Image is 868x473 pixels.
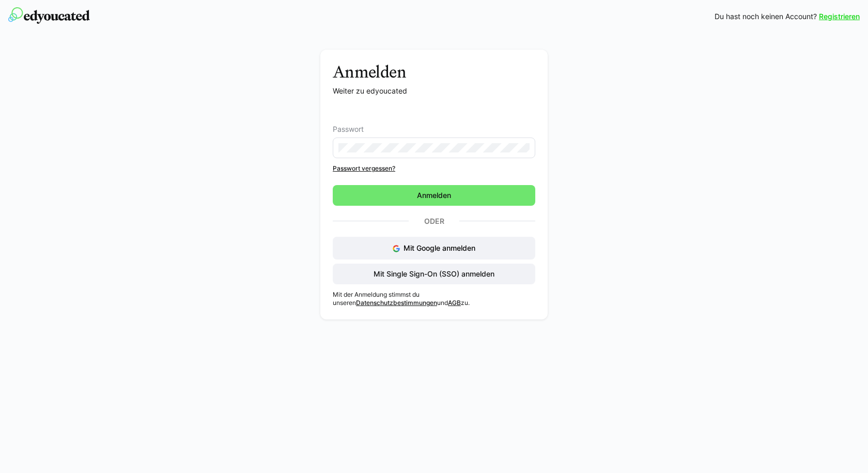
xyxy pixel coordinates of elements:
span: Passwort [333,125,364,133]
p: Mit der Anmeldung stimmst du unseren und zu. [333,291,535,307]
p: Weiter zu edyoucated [333,86,535,96]
a: Datenschutzbestimmungen [356,299,437,307]
img: edyoucated [8,7,90,24]
span: Mit Single Sign-On (SSO) anmelden [372,269,496,279]
button: Anmelden [333,185,535,206]
h3: Anmelden [333,62,535,82]
span: Du hast noch keinen Account? [715,11,817,22]
a: Passwort vergessen? [333,164,535,173]
button: Mit Single Sign-On (SSO) anmelden [333,264,535,284]
button: Mit Google anmelden [333,237,535,260]
a: Registrieren [819,11,860,22]
a: AGB [448,299,461,307]
p: Oder [409,214,459,228]
span: Anmelden [415,190,453,201]
span: Mit Google anmelden [404,243,475,252]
